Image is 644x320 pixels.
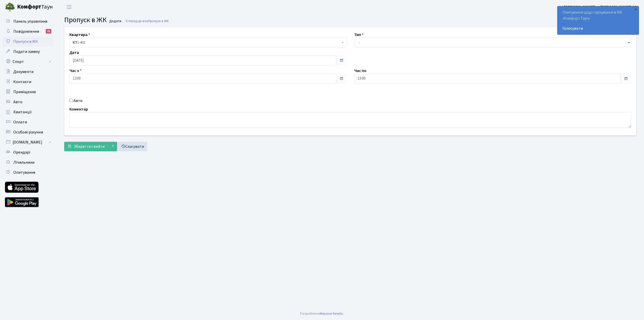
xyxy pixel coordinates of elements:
[3,37,53,47] a: Пропуск в ЖК
[108,19,123,23] small: Додати .
[564,4,638,10] a: [PERSON_NAME]’єв [PERSON_NAME]. Ю.
[633,7,638,12] div: ×
[13,89,36,95] span: Приміщення
[73,40,77,45] b: КТ
[13,19,47,24] span: Панель управління
[69,68,82,74] label: Час з
[13,69,33,75] span: Документи
[69,32,90,38] label: Квартира
[3,77,53,87] a: Контакти
[125,19,169,23] a: Назад до всіхПропуск в ЖК
[320,311,343,316] a: Massive Kinetic
[17,3,41,11] b: Комфорт
[3,107,53,117] a: Квитанції
[3,147,53,157] a: Орендарі
[13,170,35,175] span: Опитування
[73,40,340,45] span: <b>КТ</b>&nbsp;&nbsp;&nbsp;&nbsp;1-402
[3,127,53,137] a: Особові рахунки
[3,117,53,127] a: Оплати
[557,6,639,34] div: Опитування щодо паркування в ЖК «Комфорт Таун»
[3,167,53,177] a: Опитування
[13,160,34,165] span: Лічильники
[69,106,88,112] label: Коментар
[354,32,364,38] label: Тип
[3,67,53,77] a: Документи
[3,47,53,57] a: Подати заявку
[13,119,27,125] span: Оплати
[69,38,347,47] span: <b>КТ</b>&nbsp;&nbsp;&nbsp;&nbsp;1-402
[3,97,53,107] a: Авто
[354,68,367,74] label: Час по
[13,150,30,155] span: Орендарі
[13,29,39,34] span: Повідомлення
[74,144,105,149] span: Зберегти і вийти
[3,87,53,97] a: Приміщення
[3,137,53,147] a: [DOMAIN_NAME]
[300,311,344,316] div: Розроблено .
[13,39,38,44] span: Пропуск в ЖК
[3,157,53,167] a: Лічильники
[562,25,634,31] a: Голосувати
[13,79,31,85] span: Контакти
[63,3,75,11] button: Переключити навігацію
[13,49,40,54] span: Подати заявку
[148,19,169,23] span: Пропуск в ЖК
[3,16,53,26] a: Панель управління
[13,99,22,105] span: Авто
[118,142,147,151] a: Скасувати
[5,2,15,12] img: logo.png
[17,3,53,11] span: Таун
[13,129,43,135] span: Особові рахунки
[69,50,79,56] label: Дата
[46,29,51,33] div: 21
[3,26,53,37] a: Повідомлення21
[73,98,83,104] label: Авто
[3,57,53,67] a: Спорт
[64,142,108,151] button: Зберегти і вийти
[64,15,107,25] span: Пропуск в ЖК
[13,109,32,115] span: Квитанції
